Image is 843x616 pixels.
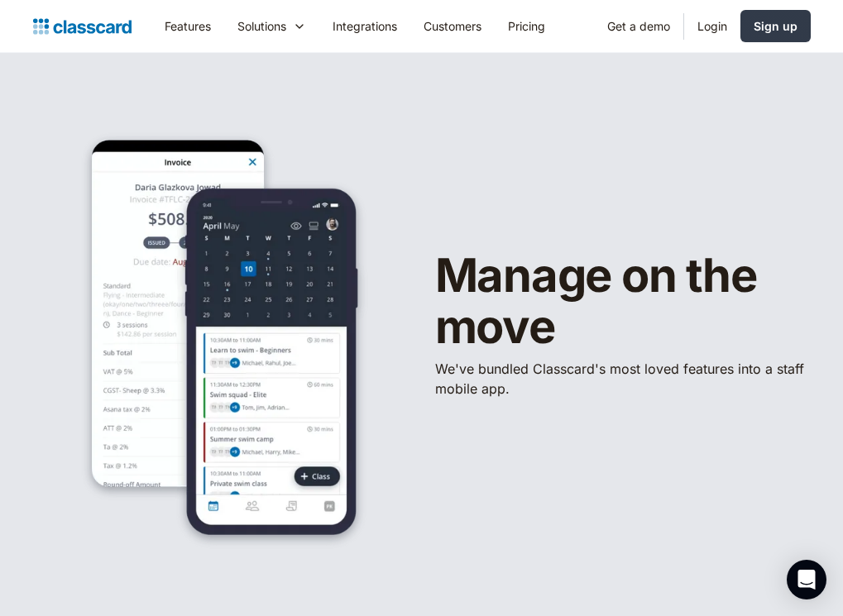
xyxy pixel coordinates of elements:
[740,10,811,42] a: Sign up
[319,7,410,45] a: Integrations
[787,560,826,599] div: Open Intercom Messenger
[594,7,683,45] a: Get a demo
[151,7,224,45] a: Features
[435,359,811,399] p: We've bundled ​Classcard's most loved features into a staff mobile app.
[224,7,319,45] div: Solutions
[684,7,740,45] a: Login
[410,7,495,45] a: Customers
[754,17,797,35] div: Sign up
[435,251,811,352] h1: Manage on the move
[237,17,286,35] div: Solutions
[495,7,558,45] a: Pricing
[33,15,132,38] a: Logo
